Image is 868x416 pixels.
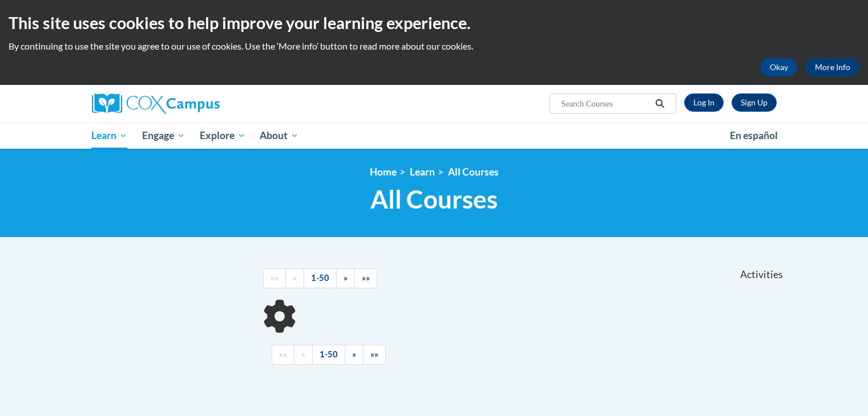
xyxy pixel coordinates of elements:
[354,268,377,288] a: End
[740,268,783,281] span: Activities
[200,129,245,142] span: Explore
[271,273,278,283] span: ««
[684,93,724,112] a: Log In
[142,129,185,142] span: Engage
[730,129,778,141] span: En español
[370,166,397,178] a: Home
[304,268,337,288] a: 1-50
[84,123,135,149] a: Learn
[312,345,345,365] a: 1-50
[279,349,287,359] span: ««
[761,58,797,76] button: Okay
[410,166,435,178] a: Learn
[91,129,127,142] span: Learn
[732,93,777,112] a: Register
[9,11,859,34] h2: This site uses cookies to help improve your learning experience.
[448,166,499,178] a: All Courses
[92,93,309,114] a: Cox Campus
[362,273,370,283] span: »»
[806,58,859,76] a: More Info
[560,97,651,111] input: Search Courses
[293,273,297,283] span: «
[135,123,192,149] a: Engage
[352,349,356,359] span: »
[294,345,313,365] a: Previous
[252,123,306,149] a: About
[75,123,794,149] div: Main menu
[344,273,348,283] span: »
[9,40,859,52] p: By continuing to use the site you agree to our use of cookies. Use the ‘More info’ button to read...
[260,129,298,142] span: About
[272,345,294,365] a: Begining
[336,268,355,288] a: Next
[651,97,668,111] button: Search
[370,349,378,359] span: »»
[92,93,220,114] img: Cox Campus
[722,124,785,148] a: En español
[345,345,364,365] a: Next
[363,345,386,365] a: End
[370,184,498,214] span: All Courses
[263,268,286,288] a: Begining
[192,123,253,149] a: Explore
[285,268,304,288] a: Previous
[301,349,305,359] span: «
